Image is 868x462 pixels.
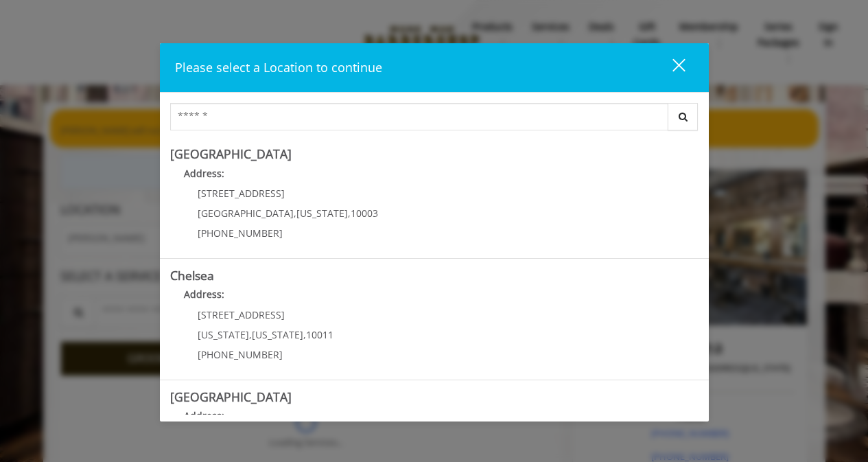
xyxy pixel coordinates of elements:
[348,207,351,220] span: ,
[351,207,378,220] span: 10003
[170,146,292,162] b: [GEOGRAPHIC_DATA]
[647,54,694,82] button: close dialog
[170,389,292,405] b: [GEOGRAPHIC_DATA]
[170,103,668,130] input: Search Center
[675,112,691,122] i: Search button
[198,227,283,240] span: [PHONE_NUMBER]
[184,409,224,422] b: Address:
[184,288,224,301] b: Address:
[170,267,214,284] b: Chelsea
[198,328,249,341] span: [US_STATE]
[249,328,252,341] span: ,
[657,58,684,78] div: close dialog
[198,308,285,321] span: [STREET_ADDRESS]
[198,207,294,220] span: [GEOGRAPHIC_DATA]
[294,207,296,220] span: ,
[306,328,333,341] span: 10011
[175,59,382,76] span: Please select a Location to continue
[303,328,306,341] span: ,
[296,207,348,220] span: [US_STATE]
[170,103,699,137] div: Center Select
[252,328,303,341] span: [US_STATE]
[198,348,283,361] span: [PHONE_NUMBER]
[198,187,285,200] span: [STREET_ADDRESS]
[184,167,224,180] b: Address:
